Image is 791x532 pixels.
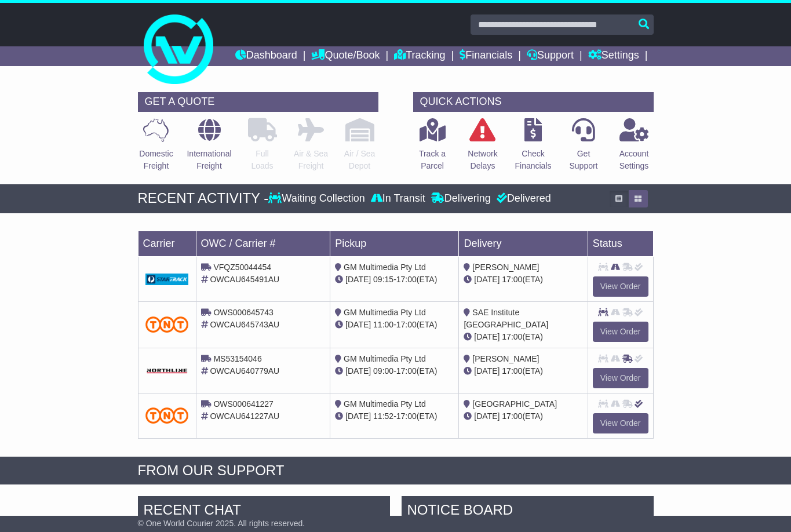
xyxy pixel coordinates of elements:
span: [DATE] [474,275,500,284]
span: 17:00 [396,366,417,376]
div: Waiting Collection [268,192,367,205]
span: [DATE] [345,320,371,329]
span: GM Multimedia Pty Ltd [344,354,426,363]
div: Delivered [494,192,551,205]
span: [PERSON_NAME] [472,354,539,363]
span: 17:00 [396,411,417,421]
img: TNT_Domestic.png [145,316,189,332]
div: (ETA) [464,274,582,286]
span: © One World Courier 2025. All rights reserved. [138,519,305,528]
a: View Order [593,276,648,297]
a: Support [527,46,574,66]
span: OWCAU645743AU [210,320,279,329]
td: Delivery [459,231,588,256]
div: NOTICE BOARD [402,496,654,527]
div: QUICK ACTIONS [413,92,654,112]
div: RECENT CHAT [138,496,390,527]
span: [DATE] [345,366,371,376]
a: Dashboard [235,46,297,66]
a: Financials [460,46,512,66]
span: OWS000641227 [213,399,274,409]
span: [DATE] [345,275,371,284]
td: OWC / Carrier # [196,231,330,256]
td: Carrier [138,231,196,256]
a: NetworkDelays [467,118,498,178]
p: Network Delays [468,148,497,172]
td: Pickup [330,231,459,256]
div: (ETA) [464,365,582,377]
span: [DATE] [345,411,371,421]
span: VFQZ50044454 [213,263,271,272]
div: Delivering [428,192,494,205]
div: - (ETA) [335,274,454,286]
a: View Order [593,322,648,342]
a: GetSupport [568,118,598,178]
p: Track a Parcel [419,148,446,172]
img: GetCarrierServiceDarkLogo [145,274,189,285]
p: International Freight [187,148,231,172]
span: GM Multimedia Pty Ltd [344,308,426,317]
div: - (ETA) [335,319,454,331]
span: SAE Institute [GEOGRAPHIC_DATA] [464,308,548,329]
span: MS53154046 [213,354,261,363]
span: 17:00 [502,332,522,341]
span: OWCAU645491AU [210,275,279,284]
span: 09:00 [373,366,393,376]
span: GM Multimedia Pty Ltd [344,263,426,272]
p: Air / Sea Depot [344,148,376,172]
div: - (ETA) [335,365,454,377]
span: OWS000645743 [213,308,274,317]
a: InternationalFreight [186,118,232,178]
span: OWCAU640779AU [210,366,279,376]
td: Status [588,231,653,256]
span: 11:52 [373,411,393,421]
p: Check Financials [515,148,551,172]
span: [GEOGRAPHIC_DATA] [472,399,557,409]
a: Track aParcel [418,118,446,178]
span: 11:00 [373,320,393,329]
img: TNT_Domestic.png [145,407,189,423]
span: OWCAU641227AU [210,411,279,421]
a: AccountSettings [619,118,650,178]
span: [DATE] [474,366,500,376]
p: Domestic Freight [139,148,173,172]
span: GM Multimedia Pty Ltd [344,399,426,409]
span: 17:00 [396,320,417,329]
a: View Order [593,413,648,433]
a: CheckFinancials [514,118,552,178]
span: 17:00 [502,366,522,376]
span: [DATE] [474,411,500,421]
p: Full Loads [248,148,277,172]
p: Air & Sea Freight [294,148,328,172]
div: (ETA) [464,410,582,422]
div: In Transit [368,192,428,205]
span: [PERSON_NAME] [472,263,539,272]
span: 17:00 [502,411,522,421]
span: 17:00 [502,275,522,284]
a: View Order [593,368,648,388]
p: Get Support [569,148,597,172]
span: [DATE] [474,332,500,341]
div: - (ETA) [335,410,454,422]
span: 09:15 [373,275,393,284]
a: Settings [588,46,639,66]
p: Account Settings [619,148,649,172]
a: Tracking [394,46,445,66]
div: (ETA) [464,331,582,343]
div: GET A QUOTE [138,92,378,112]
div: FROM OUR SUPPORT [138,462,654,479]
a: Quote/Book [311,46,380,66]
a: DomesticFreight [138,118,173,178]
img: GetCarrierServiceDarkLogo [145,367,189,375]
div: RECENT ACTIVITY - [138,190,269,207]
span: 17:00 [396,275,417,284]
